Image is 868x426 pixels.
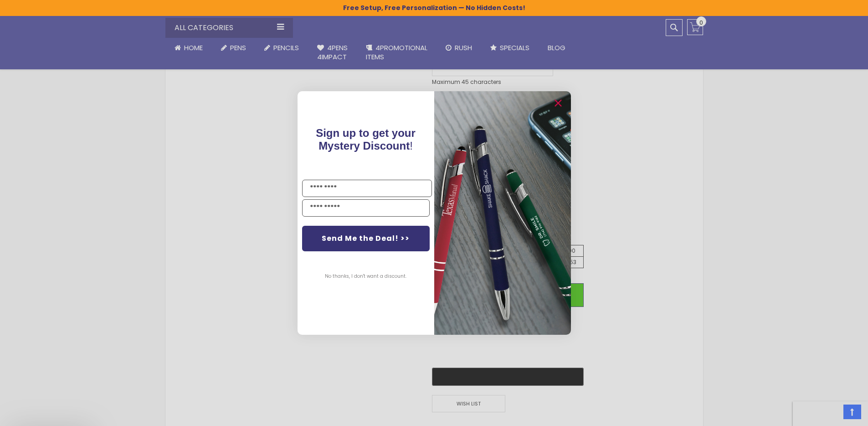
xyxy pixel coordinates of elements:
button: Send Me the Deal! >> [302,226,430,251]
img: 081b18bf-2f98-4675-a917-09431eb06994.jpeg [434,91,571,334]
button: Close dialog [551,96,565,110]
iframe: Google Customer Reviews [793,401,868,426]
button: No thanks, I don't want a discount. [320,265,411,288]
span: ! [316,127,416,152]
input: YOUR EMAIL [302,199,430,217]
span: Sign up to get your Mystery Discount [316,127,416,152]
